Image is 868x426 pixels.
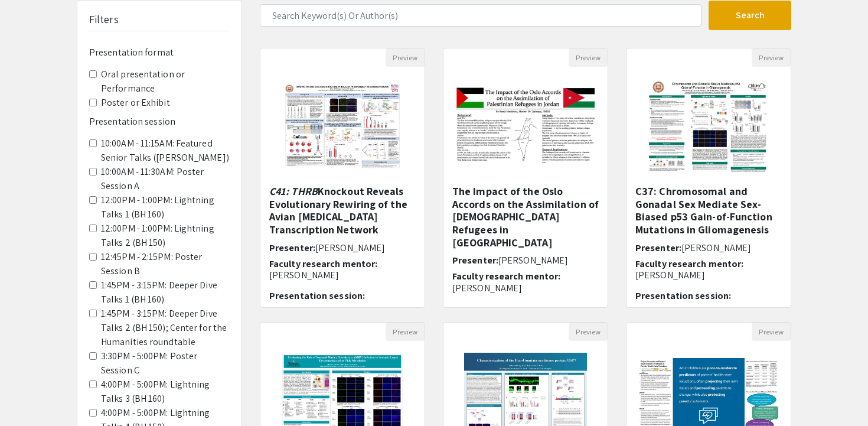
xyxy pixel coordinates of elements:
[269,67,415,185] img: <p><em>C41: THRB </em>Knockout Reveals Evolutionary Rewiring of the Avian Photoreceptor Transcrip...
[635,269,782,281] p: [PERSON_NAME]
[101,67,230,96] label: Oral presentation or Performance
[101,349,230,378] label: 3:30PM - 5:00PM: Poster Session C
[101,222,230,250] label: 12:00PM - 1:00PM: Lightning Talks 2 (BH 150)
[315,242,385,254] span: [PERSON_NAME]
[269,184,318,198] em: C41: THRB
[498,254,568,266] span: [PERSON_NAME]
[386,323,425,341] button: Preview
[443,74,608,177] img: <p>The Impact of the Oslo Accords on the Assimilation of Palestinian Refugees in Jordan </p>
[89,13,119,26] h5: Filters
[269,290,365,302] span: Presentation session:
[635,258,743,270] span: Faculty research mentor:
[452,255,599,266] h6: Presenter:
[101,378,230,406] label: 4:00PM - 5:00PM: Lightning Talks 3 (BH 160)
[635,242,782,253] h6: Presenter:
[752,48,791,67] button: Preview
[569,323,608,341] button: Preview
[635,290,731,302] span: Presentation session:
[89,116,230,127] h6: Presentation session
[101,307,230,349] label: 1:45PM - 3:15PM: Deeper Dive Talks 2 (BH 150); Center for the Humanities roundtable
[269,269,416,281] p: [PERSON_NAME]
[626,48,791,308] div: Open Presentation <p><strong>C37: Chromosomal and Gonadal Sex Mediate Sex-Biased p53 Gain-of-Func...
[752,323,791,341] button: Preview
[101,96,170,110] label: Poster or Exhibit
[260,48,425,308] div: Open Presentation <p><em>C41: THRB </em>Knockout Reveals Evolutionary Rewiring of the Avian Photo...
[269,185,416,236] h5: Knockout Reveals Evolutionary Rewiring of the Avian [MEDICAL_DATA] Transcription Network
[681,242,751,254] span: [PERSON_NAME]
[101,165,230,193] label: 10:00AM - 11:30AM: Poster Session A
[709,1,791,30] button: Search
[269,242,416,253] h6: Presenter:
[452,282,599,294] p: [PERSON_NAME]
[101,193,230,222] label: 12:00PM - 1:00PM: Lightning Talks 1 (BH 160)
[635,185,782,236] h5: C37: Chromosomal and Gonadal Sex Mediate Sex-Biased p53 Gain-of-Function Mutations in Gliomagenesis
[269,258,377,270] span: Faculty research mentor:
[9,373,50,417] iframe: Chat
[635,67,781,185] img: <p><strong>C37: Chromosomal and Gonadal Sex Mediate Sex-Biased p53 Gain-of-Function Mutations in ...
[452,185,599,249] h5: The Impact of the Oslo Accords on the Assimilation of [DEMOGRAPHIC_DATA] Refugees in [GEOGRAPHIC_...
[569,48,608,67] button: Preview
[443,48,608,308] div: Open Presentation <p>The Impact of the Oslo Accords on the Assimilation of Palestinian Refugees i...
[386,48,425,67] button: Preview
[260,4,701,27] input: Search Keyword(s) Or Author(s)
[101,250,230,278] label: 12:45PM - 2:15PM: Poster Session B
[101,136,230,165] label: 10:00AM - 11:15AM: Featured Senior Talks ([PERSON_NAME])
[101,278,230,307] label: 1:45PM - 3:15PM: Deeper Dive Talks 1 (BH 160)
[452,270,560,282] span: Faculty research mentor:
[89,47,230,58] h6: Presentation format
